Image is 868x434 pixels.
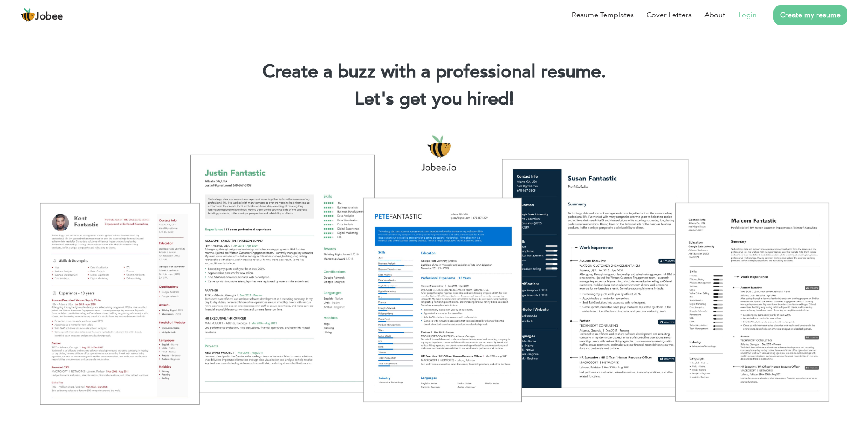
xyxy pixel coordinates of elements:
a: Jobee [21,8,63,22]
span: Jobee [35,12,63,22]
h1: Create a buzz with a professional resume. [14,60,854,84]
a: Create my resume [773,5,847,25]
a: Resume Templates [572,10,634,20]
a: Cover Letters [647,10,692,20]
h2: Let's [14,87,854,111]
a: About [704,10,725,20]
span: | [509,87,514,112]
img: jobee.io [21,8,35,22]
span: get you hired! [399,87,514,112]
a: Login [738,10,757,20]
